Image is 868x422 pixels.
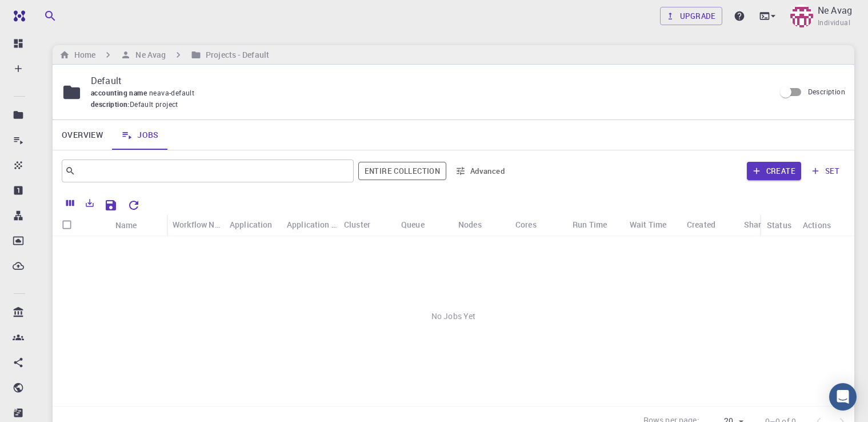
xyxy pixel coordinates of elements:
p: Ne Avag [818,3,852,17]
span: accounting name [91,88,149,97]
img: Ne Avag [790,5,813,27]
button: Columns [61,194,80,212]
div: Shared [744,213,770,236]
nav: breadcrumb [57,49,271,61]
div: Application Version [281,213,338,236]
div: Wait Time [630,213,666,236]
button: Reset Explorer Settings [122,194,145,217]
div: Name [110,214,167,236]
span: description : [91,99,130,110]
div: Cluster [344,213,370,236]
h6: Ne Avag [131,49,166,61]
p: Workflows [33,209,34,222]
button: Advanced [451,162,510,180]
div: Open Intercom Messenger [829,383,857,411]
p: Shared with me [33,356,34,369]
div: Actions [797,214,854,236]
p: Dropbox [33,234,34,248]
div: Run Time [573,213,607,236]
div: Actions [803,214,831,236]
a: Jobs [112,120,168,150]
div: Application [224,213,281,236]
p: Dashboard [33,37,34,50]
span: Description [808,87,845,96]
p: Shared externally [33,406,34,420]
span: neava-default [149,88,199,97]
div: Nodes [453,213,510,236]
div: Nodes [458,213,482,236]
p: Materials [33,158,34,172]
div: Cores [515,213,537,236]
div: Status [767,214,791,236]
div: Application [230,213,273,236]
p: Shared publicly [33,381,34,395]
h6: Home [70,49,95,61]
button: Save Explorer Settings [99,194,122,217]
div: Created [687,213,715,236]
img: logo [9,10,25,22]
a: Upgrade [660,7,722,25]
div: Workflow Name [173,213,224,236]
p: Default [91,74,766,87]
p: External Uploads [33,259,34,273]
div: Application Version [287,213,338,236]
div: Queue [401,213,425,236]
div: No Jobs Yet [53,236,854,396]
span: Individual [818,17,850,29]
div: Created [681,213,738,236]
div: Status [761,214,797,236]
button: Entire collection [358,162,446,180]
div: Icon [81,214,110,236]
a: Overview [53,120,112,150]
p: Jobs [33,133,34,147]
p: Properties [33,184,34,197]
div: Cores [510,213,567,236]
span: Filter throughout whole library including sets (folders) [358,162,446,180]
div: Workflow Name [167,213,224,236]
h6: Projects - Default [201,49,269,61]
p: Projects [33,108,34,122]
button: Create [747,162,801,180]
div: Name [115,214,137,236]
div: Cluster [338,213,395,236]
div: Run Time [567,213,624,236]
button: Export [80,194,99,212]
button: set [806,162,845,180]
div: Shared [738,213,795,236]
div: Wait Time [624,213,681,236]
span: Default project [130,99,178,110]
div: Queue [395,213,453,236]
p: Accounts [33,331,34,344]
